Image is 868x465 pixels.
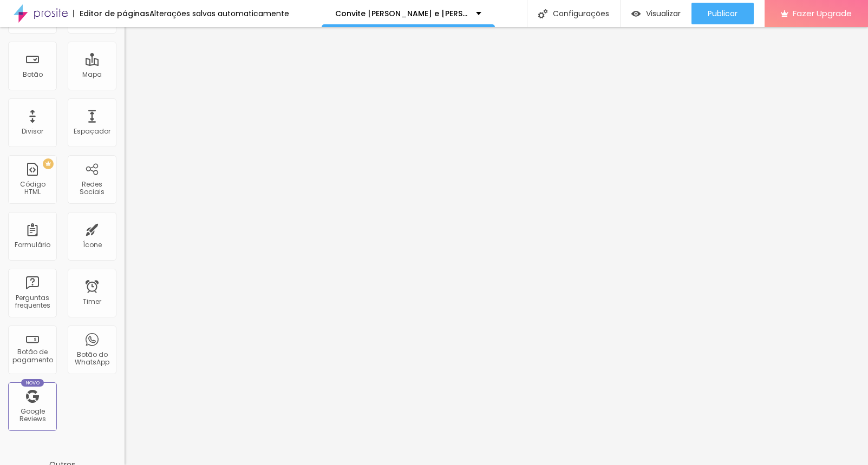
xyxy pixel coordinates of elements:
div: Código HTML [11,181,54,196]
div: Mapa [82,71,102,78]
img: Icone [538,9,547,18]
button: Visualizar [621,3,691,24]
button: Publicar [691,3,754,24]
div: Botão de pagamento [11,348,54,364]
p: Convite [PERSON_NAME] e [PERSON_NAME] [335,10,468,17]
img: view-1.svg [631,9,641,18]
div: Botão do WhatsApp [70,351,113,367]
div: Ícone [83,241,102,249]
div: Timer [83,298,101,305]
div: Alterações salvas automaticamente [149,10,289,17]
span: Visualizar [646,9,681,18]
div: Redes Sociais [70,181,113,196]
div: Novo [21,379,44,387]
iframe: Editor [125,27,868,465]
div: Google Reviews [11,408,54,423]
div: Divisor [22,128,43,135]
span: Fazer Upgrade [793,9,852,18]
div: Formulário [15,241,50,249]
div: Espaçador [74,128,110,135]
div: Perguntas frequentes [11,294,54,310]
div: Botão [23,71,43,78]
span: Publicar [708,9,738,18]
div: Editor de páginas [73,10,149,17]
